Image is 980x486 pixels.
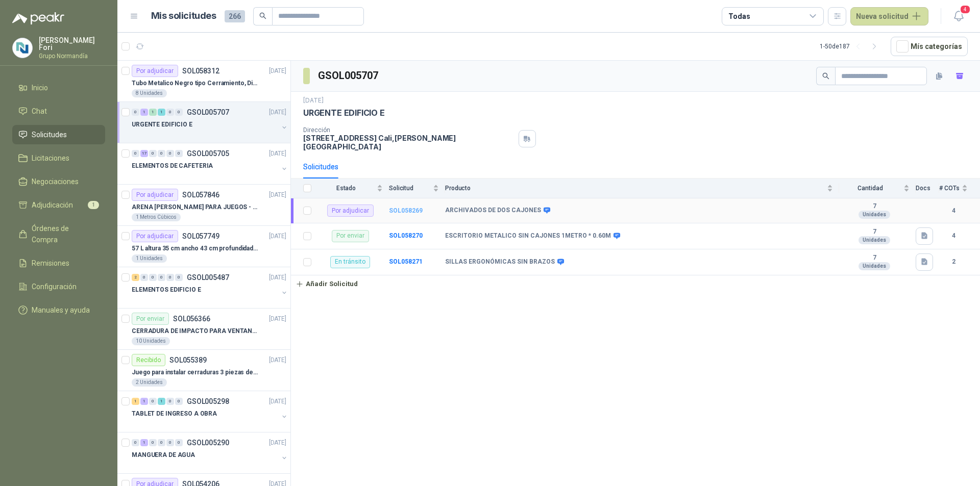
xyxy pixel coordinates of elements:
[12,300,105,320] a: Manuales y ayuda
[12,219,105,249] a: Órdenes de Compra
[32,106,47,117] span: Chat
[132,230,178,242] div: Por adjudicar
[140,439,148,446] div: 1
[39,37,105,51] p: [PERSON_NAME] Fori
[117,61,290,102] a: Por adjudicarSOL058312[DATE] Tubo Metalico Negro tipo Cerramiento, Diametro 1-1/2", Espesor 2mm, ...
[445,232,611,240] b: ESCRITORIO METALICO SIN CAJONES 1METRO * 0.60M
[132,409,217,419] p: TABLET DE INGRESO A OBRA
[939,257,968,267] b: 2
[117,226,290,267] a: Por adjudicarSOL057749[DATE] 57 L altura 35 cm ancho 43 cm profundidad 39 cm1 Unidades
[132,395,288,428] a: 1 1 0 1 0 0 GSOL005298[DATE] TABLET DE INGRESO A OBRA
[939,178,980,198] th: # COTs
[132,150,139,157] div: 0
[132,271,288,304] a: 2 0 0 0 0 0 GSOL005487[DATE] ELEMENTOS EDIFICIO E
[166,274,174,281] div: 0
[445,185,825,192] span: Producto
[32,304,90,316] span: Manuales y ayuda
[140,109,148,116] div: 1
[850,7,928,25] button: Nueva solicitud
[132,147,288,180] a: 0 17 0 0 0 0 GSOL005705[DATE] ELEMENTOS DE CAFETERIA
[132,439,139,446] div: 0
[151,9,216,23] h1: Mis solicitudes
[32,223,95,245] span: Órdenes de Compra
[187,150,229,157] p: GSOL005705
[32,258,69,269] span: Remisiones
[132,65,178,77] div: Por adjudicar
[187,109,229,116] p: GSOL005707
[269,314,286,324] p: [DATE]
[175,150,183,157] div: 0
[12,195,105,215] a: Adjudicación1
[187,274,229,281] p: GSOL005487
[117,185,290,226] a: Por adjudicarSOL057846[DATE] ARENA [PERSON_NAME] PARA JUEGOS - SON [DEMOGRAPHIC_DATA].31 METROS C...
[939,206,968,216] b: 4
[839,185,901,192] span: Cantidad
[132,450,195,460] p: MANGUERA DE AGUA
[839,178,916,198] th: Cantidad
[39,53,105,59] p: Grupo Normandía
[269,66,286,76] p: [DATE]
[389,207,423,214] a: SOL058269
[939,185,960,192] span: # COTs
[149,274,157,281] div: 0
[291,275,362,293] button: Añadir Solicitud
[158,274,165,281] div: 0
[182,233,219,240] p: SOL057749
[269,108,286,117] p: [DATE]
[32,281,77,292] span: Configuración
[303,126,514,134] p: Dirección
[149,109,157,116] div: 1
[117,309,290,350] a: Por enviarSOL056366[DATE] CERRADURA DE IMPACTO PARA VENTANAS10 Unidades
[317,178,389,198] th: Estado
[269,438,286,448] p: [DATE]
[132,109,139,116] div: 0
[259,12,266,19] span: search
[330,256,370,268] div: En tránsito
[891,37,968,56] button: Mís categorías
[182,67,219,74] p: SOL058312
[140,274,148,281] div: 0
[332,230,369,242] div: Por enviar
[269,273,286,283] p: [DATE]
[166,150,174,157] div: 0
[820,38,883,55] div: 1 - 50 de 187
[445,258,555,266] b: SILLAS ERGONÓMICAS SIN BRAZOS
[389,258,423,265] b: SOL058271
[132,120,192,130] p: URGENTE EDIFICIO E
[960,5,971,14] span: 4
[88,201,99,209] span: 1
[12,253,105,273] a: Remisiones
[389,232,423,239] a: SOL058270
[132,254,167,263] div: 1 Unidades
[132,244,259,253] p: 57 L altura 35 cm ancho 43 cm profundidad 39 cm
[939,231,968,241] b: 4
[182,191,219,198] p: SOL057846
[32,129,67,140] span: Solicitudes
[132,213,181,221] div: 1 Metros Cúbicos
[12,125,105,144] a: Solicitudes
[389,185,431,192] span: Solicitud
[175,109,183,116] div: 0
[187,439,229,446] p: GSOL005290
[303,161,338,172] div: Solicitudes
[269,397,286,406] p: [DATE]
[169,356,207,364] p: SOL055389
[12,101,105,121] a: Chat
[117,350,290,391] a: RecibidoSOL055389[DATE] Juego para instalar cerraduras 3 piezas de acero al carbono - Pretul2 Uni...
[149,150,157,157] div: 0
[303,134,514,151] p: [STREET_ADDRESS] Cali , [PERSON_NAME][GEOGRAPHIC_DATA]
[132,398,139,405] div: 1
[140,398,148,405] div: 1
[12,148,105,168] a: Licitaciones
[728,11,750,22] div: Todas
[132,161,213,171] p: ELEMENTOS DE CAFETERIA
[187,398,229,405] p: GSOL005298
[175,398,183,405] div: 0
[132,285,201,295] p: ELEMENTOS EDIFICIO E
[132,378,167,387] div: 2 Unidades
[839,202,910,211] b: 7
[149,439,157,446] div: 0
[12,12,64,24] img: Logo peakr
[303,96,324,106] p: [DATE]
